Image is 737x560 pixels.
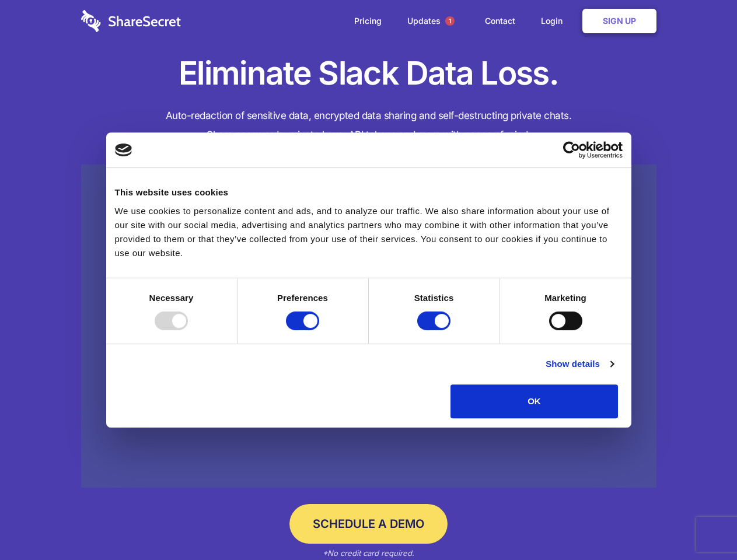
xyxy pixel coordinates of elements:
strong: Statistics [414,293,454,303]
a: Show details [546,357,613,371]
a: Schedule a Demo [289,504,448,544]
a: Sign Up [582,9,656,33]
a: Contact [473,3,527,39]
em: *No credit card required. [323,548,414,558]
div: This website uses cookies [115,185,623,199]
strong: Marketing [544,293,586,303]
img: logo [115,143,132,156]
strong: Preferences [277,293,328,303]
a: Pricing [343,3,393,39]
a: Login [529,3,580,39]
h4: Auto-redaction of sensitive data, encrypted data sharing and self-destructing private chats. Shar... [81,106,656,145]
img: logo-wordmark-white-trans-d4663122ce5f474addd5e946df7df03e33cb6a1c49d2221995e7729f52c070b2.svg [81,10,181,32]
div: We use cookies to personalize content and ads, and to analyze our traffic. We also share informat... [115,204,623,260]
a: Wistia video thumbnail [81,164,656,488]
strong: Necessary [149,293,194,303]
button: OK [450,384,618,418]
a: Usercentrics Cookiebot - opens in a new window [521,141,623,159]
span: 1 [445,16,455,26]
h1: Eliminate Slack Data Loss. [81,52,656,94]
